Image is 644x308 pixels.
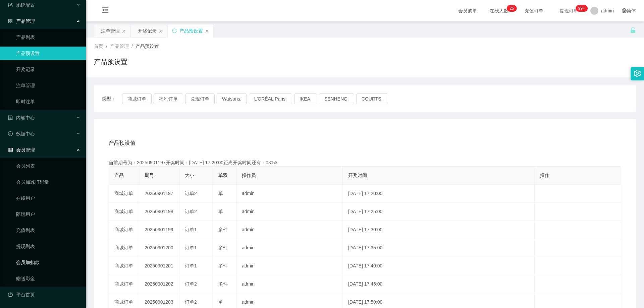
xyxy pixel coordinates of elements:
span: 充值订单 [521,8,547,13]
i: 图标: form [8,3,13,7]
td: admin [236,221,343,239]
div: 注单管理 [101,24,120,37]
a: 注单管理 [16,79,80,92]
button: 商城订单 [122,94,152,104]
span: 订单1 [185,245,197,250]
p: 5 [512,5,514,12]
span: 订单2 [185,209,197,214]
td: [DATE] 17:45:00 [343,275,535,293]
td: admin [236,185,343,203]
div: 开奖记录 [138,24,157,37]
span: 订单1 [185,263,197,268]
span: 多件 [218,281,228,287]
i: 图标: close [159,29,163,33]
span: 订单2 [185,299,197,305]
span: 单 [218,209,223,214]
span: 内容中心 [8,115,35,120]
td: [DATE] 17:25:00 [343,203,535,221]
span: / [131,44,133,49]
span: 单 [218,191,223,196]
i: 图标: sync [172,28,177,33]
td: 20250901197 [139,185,179,203]
div: 产品预设置 [179,24,203,37]
a: 产品列表 [16,30,80,44]
div: 当前期号为：20250901197开奖时间：[DATE] 17:20:00距离开奖时间还有：03:53 [109,159,621,166]
a: 充值列表 [16,224,80,237]
td: admin [236,239,343,257]
i: 图标: unlock [630,27,636,33]
td: [DATE] 17:20:00 [343,185,535,203]
i: 图标: table [8,147,13,152]
a: 产品预设置 [16,47,80,60]
td: 商城订单 [109,239,139,257]
i: 图标: close [205,29,209,33]
td: 20250901199 [139,221,179,239]
span: 大小 [185,173,194,178]
td: 商城订单 [109,203,139,221]
a: 即时注单 [16,95,80,108]
span: / [106,44,107,49]
td: 20250901200 [139,239,179,257]
td: 商城订单 [109,275,139,293]
td: admin [236,257,343,275]
span: 操作 [540,173,549,178]
span: 系统配置 [8,2,35,8]
i: 图标: check-circle-o [8,131,13,136]
a: 会员加减打码量 [16,175,80,189]
button: 福利订单 [154,94,183,104]
td: 商城订单 [109,221,139,239]
button: COURTS. [356,94,388,104]
td: 商城订单 [109,185,139,203]
button: Watsons. [217,94,247,104]
span: 首页 [94,44,103,49]
span: 订单2 [185,281,197,287]
span: 订单2 [185,191,197,196]
a: 陪玩用户 [16,207,80,221]
span: 产品预设值 [109,139,136,147]
td: 20250901202 [139,275,179,293]
h1: 产品预设置 [94,57,127,67]
span: 订单1 [185,227,197,232]
span: 开奖时间 [348,173,367,178]
span: 类型： [102,94,122,104]
a: 会员加扣款 [16,256,80,269]
sup: 25 [507,5,517,12]
i: 图标: menu-fold [94,0,117,22]
button: 兑现订单 [185,94,215,104]
span: 提现订单 [556,8,582,13]
span: 期号 [145,173,154,178]
i: 图标: setting [634,70,641,77]
span: 产品管理 [8,18,35,24]
button: L'ORÉAL Paris. [249,94,292,104]
a: 提现列表 [16,240,80,253]
td: 20250901201 [139,257,179,275]
i: 图标: close [122,29,126,33]
p: 2 [509,5,512,12]
td: [DATE] 17:35:00 [343,239,535,257]
span: 操作员 [242,173,256,178]
span: 产品 [114,173,124,178]
a: 开奖记录 [16,63,80,76]
span: 数据中心 [8,131,35,136]
span: 多件 [218,227,228,232]
span: 单双 [218,173,228,178]
sup: 1048 [576,5,588,12]
td: [DATE] 17:30:00 [343,221,535,239]
td: admin [236,275,343,293]
a: 赠送彩金 [16,272,80,285]
span: 多件 [218,263,228,268]
button: IKEA. [294,94,317,104]
td: [DATE] 17:40:00 [343,257,535,275]
td: 商城订单 [109,257,139,275]
a: 在线用户 [16,191,80,205]
a: 图标: dashboard平台首页 [8,288,80,301]
span: 产品管理 [110,44,129,49]
span: 在线人数 [486,8,512,13]
span: 产品预设置 [136,44,159,49]
td: admin [236,203,343,221]
i: 图标: appstore-o [8,19,13,23]
a: 会员列表 [16,159,80,173]
span: 单 [218,299,223,305]
i: 图标: profile [8,115,13,120]
span: 多件 [218,245,228,250]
